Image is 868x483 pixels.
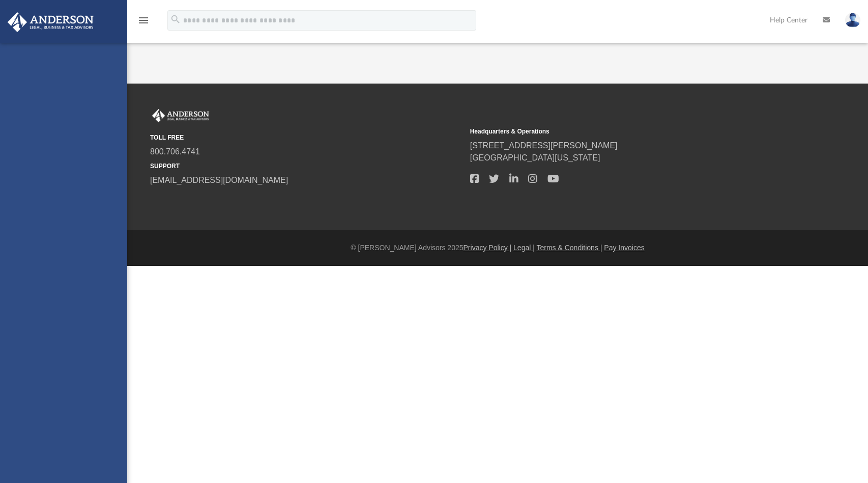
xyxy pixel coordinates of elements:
[5,12,97,32] img: Anderson Advisors Platinum Portal
[845,13,860,28] img: User Pic
[470,153,600,162] a: [GEOGRAPHIC_DATA][US_STATE]
[537,244,602,252] a: Terms & Conditions |
[150,147,200,156] a: 800.706.4741
[150,133,463,142] small: TOLL FREE
[150,109,211,122] img: Anderson Advisors Platinum Portal
[604,244,644,252] a: Pay Invoices
[127,243,868,253] div: © [PERSON_NAME] Advisors 2025
[137,19,150,26] a: menu
[513,244,535,252] a: Legal |
[470,141,618,150] a: [STREET_ADDRESS][PERSON_NAME]
[470,127,783,136] small: Headquarters & Operations
[170,14,181,25] i: search
[150,162,463,171] small: SUPPORT
[137,14,150,26] i: menu
[150,176,288,184] a: [EMAIL_ADDRESS][DOMAIN_NAME]
[464,244,512,252] a: Privacy Policy |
